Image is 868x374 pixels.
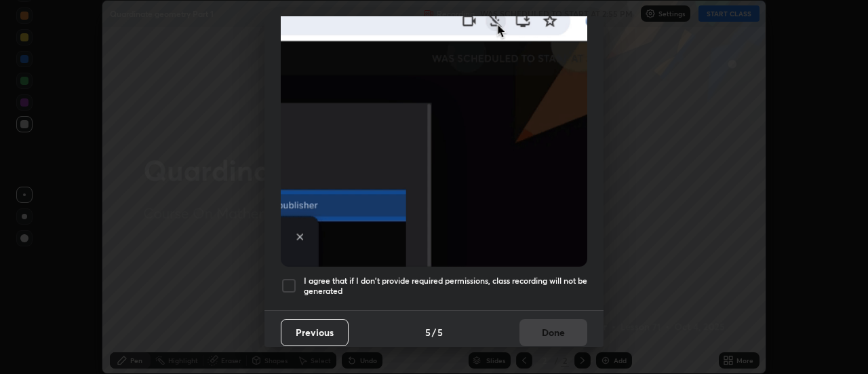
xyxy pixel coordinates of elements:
h4: 5 [425,325,431,339]
h4: / [432,325,436,339]
h4: 5 [437,325,443,339]
h5: I agree that if I don't provide required permissions, class recording will not be generated [304,276,587,297]
button: Previous [281,319,349,346]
